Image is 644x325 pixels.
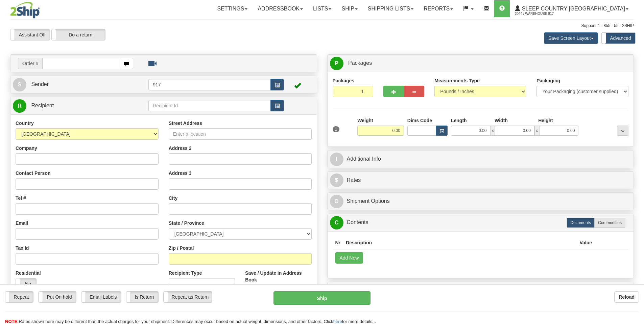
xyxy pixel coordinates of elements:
[212,0,253,17] a: Settings
[169,270,202,276] label: Recipient Type
[16,245,29,251] label: Tax Id
[148,100,271,111] input: Recipient Id
[39,292,76,302] label: Put On hold
[628,128,643,197] iframe: chat widget
[169,170,192,177] label: Address 3
[538,117,553,124] label: Height
[169,120,202,127] label: Street Address
[363,0,419,17] a: Shipping lists
[5,292,33,302] label: Repeat
[534,126,539,136] span: x
[126,292,158,302] label: Is Return
[333,237,343,249] th: Nr
[330,56,631,70] a: P Packages
[419,0,458,17] a: Reports
[333,126,340,132] span: 1
[614,291,639,303] button: Reload
[10,29,50,40] label: Assistant Off
[13,99,134,113] a: R Recipient
[13,78,148,91] a: S Sender
[567,218,595,228] label: Documents
[169,220,204,226] label: State / Province
[164,292,212,302] label: Repeat as Return
[602,33,635,44] label: Advanced
[330,216,631,229] a: CContents
[434,77,480,84] label: Measurements Type
[273,291,371,305] button: Ship
[308,0,336,17] a: Lists
[330,195,343,208] span: O
[617,126,628,136] div: ...
[13,99,26,113] span: R
[169,245,194,251] label: Zip / Postal
[10,2,40,19] img: logo2044.jpg
[16,120,34,127] label: Country
[515,10,566,17] span: 2044 / Warehouse 917
[536,77,560,84] label: Packaging
[330,152,631,166] a: IAdditional Info
[330,173,343,187] span: $
[330,216,343,229] span: C
[510,0,634,17] a: Sleep Country [GEOGRAPHIC_DATA] 2044 / Warehouse 917
[31,81,49,87] span: Sender
[18,58,42,69] span: Order #
[16,195,26,201] label: Tel #
[490,126,495,136] span: x
[333,319,342,324] a: here
[330,194,631,208] a: OShipment Options
[10,23,634,29] div: Support: 1 - 855 - 55 - 2SHIP
[169,128,312,140] input: Enter a location
[330,153,343,166] span: I
[594,218,625,228] label: Commodities
[5,319,19,324] span: NOTE:
[330,284,631,298] a: RReturn Shipment
[335,252,363,264] button: Add New
[348,60,372,66] span: Packages
[336,0,362,17] a: Ship
[330,173,631,187] a: $Rates
[16,145,37,152] label: Company
[357,117,373,124] label: Weight
[52,29,105,40] label: Do a return
[495,117,508,124] label: Width
[169,145,192,152] label: Address 2
[81,292,121,302] label: Email Labels
[31,103,54,108] span: Recipient
[619,294,635,300] b: Reload
[253,0,308,17] a: Addressbook
[169,195,177,201] label: City
[148,79,271,90] input: Sender Id
[520,6,625,11] span: Sleep Country [GEOGRAPHIC_DATA]
[16,270,41,276] label: Residential
[343,237,577,249] th: Description
[544,32,598,44] button: Save Screen Layout
[16,170,50,177] label: Contact Person
[13,78,26,91] span: S
[333,77,355,84] label: Packages
[16,278,36,289] label: No
[407,117,432,124] label: Dims Code
[245,270,311,283] label: Save / Update in Address Book
[330,57,343,70] span: P
[451,117,467,124] label: Length
[16,220,28,226] label: Email
[577,237,595,249] th: Value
